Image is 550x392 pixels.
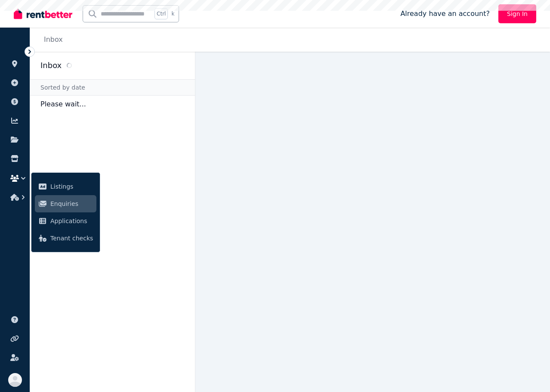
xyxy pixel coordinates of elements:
a: Sign In [498,4,536,23]
a: Applications [35,212,96,230]
a: Tenant checks [35,230,96,247]
div: Sorted by date [30,79,195,96]
h2: Inbox [40,59,62,72]
a: Inbox [44,35,63,44]
span: Already have an account? [400,9,490,19]
nav: Breadcrumb [30,28,73,52]
a: Listings [35,178,96,195]
img: RentBetter [14,7,72,20]
span: Listings [50,181,93,192]
span: Enquiries [50,199,93,209]
span: Ctrl [154,8,168,19]
span: k [171,10,174,17]
p: Please wait... [30,96,195,113]
span: Applications [50,216,93,226]
a: Enquiries [35,195,96,212]
span: Tenant checks [50,233,93,243]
